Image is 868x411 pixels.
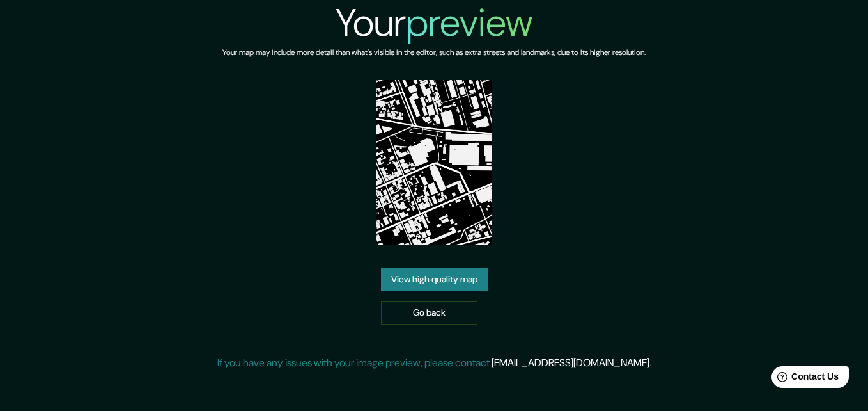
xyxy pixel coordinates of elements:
[217,355,651,371] p: If you have any issues with your image preview, please contact .
[492,356,649,369] a: [EMAIL_ADDRESS][DOMAIN_NAME]
[381,268,488,291] a: View high quality map
[222,46,646,60] h6: Your map may include more detail than what's visible in the editor, such as extra streets and lan...
[381,301,477,325] a: Go back
[754,361,854,397] iframe: Help widget launcher
[376,80,492,245] img: created-map-preview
